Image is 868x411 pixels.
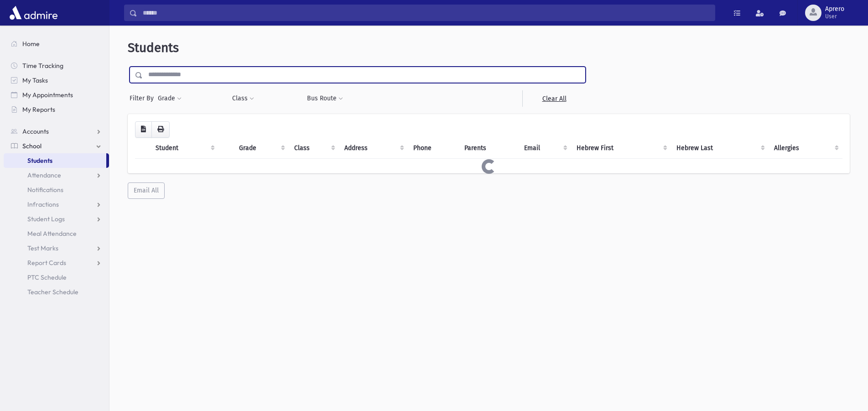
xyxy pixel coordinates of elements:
[128,182,165,199] button: Email All
[4,73,109,88] a: My Tasks
[4,182,109,197] a: Notifications
[307,90,343,107] button: Bus Route
[571,138,671,159] th: Hebrew First
[825,13,844,20] span: User
[4,153,106,168] a: Students
[4,285,109,299] a: Teacher Schedule
[135,121,152,138] button: CSV
[27,229,77,238] span: Meal Attendance
[27,200,59,208] span: Infractions
[22,127,49,135] span: Accounts
[22,40,40,48] span: Home
[459,138,518,159] th: Parents
[22,105,55,114] span: My Reports
[151,121,170,138] button: Print
[4,88,109,102] a: My Appointments
[4,212,109,226] a: Student Logs
[4,197,109,212] a: Infractions
[130,94,157,103] span: Filter By
[27,156,52,165] span: Students
[150,138,219,159] th: Student
[22,91,73,99] span: My Appointments
[4,241,109,255] a: Test Marks
[27,215,65,223] span: Student Logs
[522,90,586,107] a: Clear All
[27,186,63,194] span: Notifications
[27,244,58,252] span: Test Marks
[232,90,255,107] button: Class
[4,168,109,182] a: Attendance
[769,138,842,159] th: Allergies
[4,124,109,139] a: Accounts
[408,138,459,159] th: Phone
[128,40,179,55] span: Students
[671,138,769,159] th: Hebrew Last
[157,90,182,107] button: Grade
[4,58,109,73] a: Time Tracking
[27,273,67,281] span: PTC Schedule
[4,102,109,117] a: My Reports
[27,259,66,267] span: Report Cards
[4,226,109,241] a: Meal Attendance
[339,138,408,159] th: Address
[27,288,78,296] span: Teacher Schedule
[289,138,339,159] th: Class
[4,270,109,285] a: PTC Schedule
[7,4,60,22] img: AdmirePro
[4,255,109,270] a: Report Cards
[234,138,289,159] th: Grade
[22,62,63,70] span: Time Tracking
[22,142,42,150] span: School
[519,138,571,159] th: Email
[825,5,844,13] span: Aprero
[4,36,109,51] a: Home
[137,5,715,21] input: Search
[4,139,109,153] a: School
[27,171,61,179] span: Attendance
[22,76,48,84] span: My Tasks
